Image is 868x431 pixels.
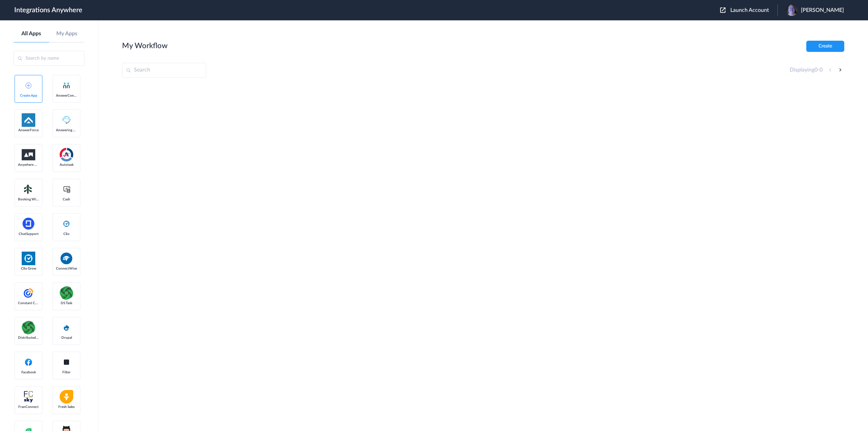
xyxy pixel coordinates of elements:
[24,358,33,366] img: facebook-logo.svg
[22,321,35,334] img: distributedSource.png
[62,220,71,228] img: clio-logo.svg
[22,217,35,231] img: chatsupport-icon.svg
[18,336,39,340] span: Distributed Source
[730,7,769,13] span: Launch Account
[60,148,73,161] img: autotask.png
[18,405,39,409] span: FranConnect
[56,370,77,374] span: Filter
[60,113,73,127] img: Answering_service.png
[122,63,206,78] input: Search
[62,324,71,332] img: drupal-logo.svg
[60,252,73,265] img: connectwise.png
[18,370,39,374] span: Facebook
[56,336,77,340] span: Drupal
[820,67,823,73] span: 0
[56,301,77,305] span: DS Task
[14,31,49,37] a: All Apps
[18,94,39,98] span: Create App
[720,7,777,14] button: Launch Account
[56,128,77,132] span: Answering Service
[18,232,39,236] span: ChatSupport
[18,128,39,132] span: AnswerForce
[60,356,73,368] img: filter.png
[56,94,77,98] span: AnswerConnect
[62,185,71,193] img: cash-logo.svg
[56,232,77,236] span: Clio
[18,163,39,167] span: Anywhere Works
[814,67,817,73] span: 0
[22,183,35,195] img: Setmore_Logo.svg
[56,163,77,167] span: Autotask
[801,7,844,14] span: [PERSON_NAME]
[56,267,77,271] span: ConnectWise
[56,197,77,201] span: Cash
[22,390,35,404] img: FranConnect.png
[22,286,35,300] img: constant-contact.svg
[60,390,73,404] img: freshsales.png
[14,51,84,66] input: Search by name
[22,113,35,127] img: af-app-logo.svg
[60,286,73,300] img: distributedSource.png
[18,267,39,271] span: Clio Grow
[18,301,39,305] span: Constant Contact
[806,41,844,52] button: Create
[49,31,85,37] a: My Apps
[22,149,35,160] img: aww.png
[56,405,77,409] span: Fresh Sales
[790,67,823,73] h4: Displaying -
[122,41,167,50] h2: My Workflow
[22,252,35,265] img: Clio.jpg
[18,197,39,201] span: Booking Widget
[25,82,32,89] img: add-icon.svg
[720,7,726,13] img: launch-acct-icon.svg
[786,4,797,16] img: glenn.jpg
[14,6,82,14] h1: Integrations Anywhere
[62,81,71,90] img: answerconnect-logo.svg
